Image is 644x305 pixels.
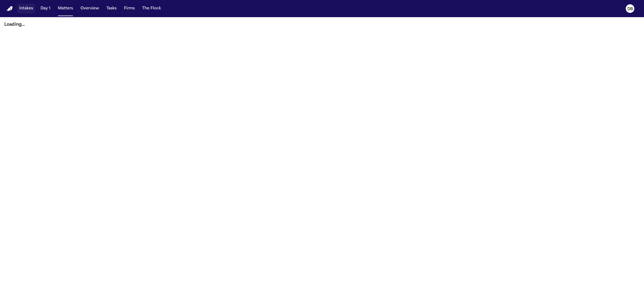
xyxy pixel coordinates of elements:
[122,4,137,13] button: Firms
[38,4,53,13] button: Day 1
[6,6,13,11] img: Finch Logo
[140,4,163,13] button: The Flock
[104,4,119,13] button: Tasks
[4,21,640,28] p: Loading...
[6,6,13,11] a: Home
[17,4,35,13] button: Intakes
[56,4,75,13] button: Matters
[78,4,101,13] button: Overview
